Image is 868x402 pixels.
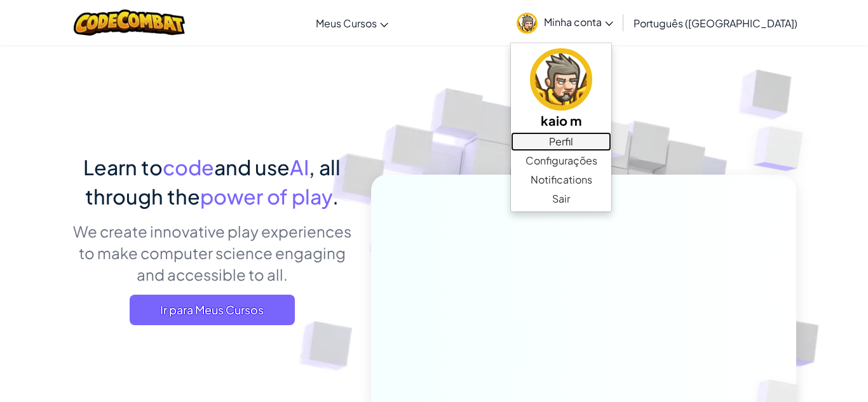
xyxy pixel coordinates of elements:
span: power of play [200,184,332,209]
img: CodeCombat logo [74,10,185,36]
span: and use [214,154,290,180]
a: Notifications [511,170,611,189]
a: kaio m [511,46,611,132]
h5: kaio m [524,111,599,130]
span: . [332,184,339,209]
a: Ir para Meus Cursos [130,295,295,325]
span: Notifications [531,172,592,187]
span: code [163,154,214,180]
img: avatar [530,48,592,111]
a: Meus Cursos [309,6,395,40]
a: Sair [511,189,611,208]
img: avatar [517,13,538,34]
p: We create innovative play experiences to make computer science engaging and accessible to all. [72,220,352,285]
span: Minha conta [544,15,613,29]
img: Overlap cubes [728,95,838,203]
span: AI [290,154,309,180]
span: Learn to [83,154,163,180]
a: Português ([GEOGRAPHIC_DATA]) [627,6,804,40]
a: Perfil [511,132,611,151]
a: Minha conta [510,3,620,43]
span: Português ([GEOGRAPHIC_DATA]) [634,17,797,30]
a: Configurações [511,151,611,170]
span: Meus Cursos [316,17,377,30]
